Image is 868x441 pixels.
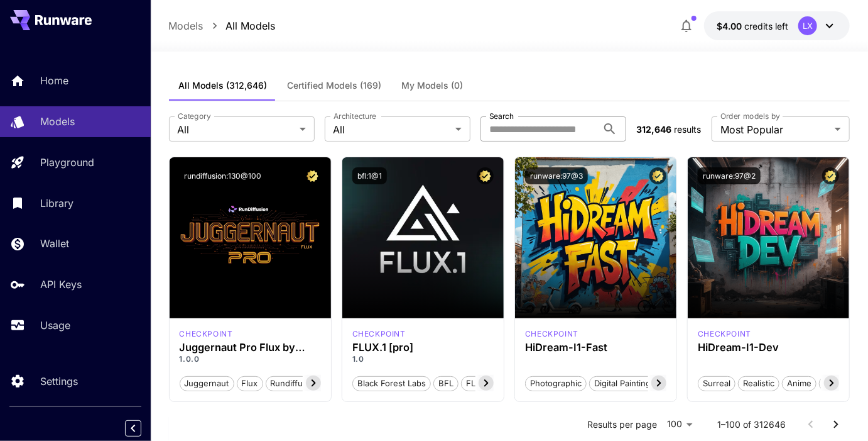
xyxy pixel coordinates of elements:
p: Wallet [40,236,69,251]
span: results [674,124,701,135]
button: Certified Model – Vetted for best performance and includes a commercial license. [649,167,666,184]
label: Order models by [720,111,780,121]
span: flux [237,377,263,390]
span: BFL [434,377,458,390]
span: rundiffusion [266,377,324,390]
button: Surreal [698,375,735,391]
button: Go to next page [823,412,849,437]
span: All [334,122,450,137]
div: FLUX.1 D [180,328,233,340]
span: credits left [744,21,788,31]
button: FLUX.1 [pro] [461,375,519,391]
label: Search [489,111,514,121]
button: Digital Painting [589,375,656,391]
span: All [178,122,295,137]
button: Photographic [525,375,587,391]
button: Realistic [738,375,779,391]
button: runware:97@3 [525,167,588,184]
button: BFL [433,375,458,391]
label: Category [178,111,211,121]
nav: breadcrumb [169,18,276,33]
h3: HiDream-I1-Dev [698,342,839,354]
span: FLUX.1 [pro] [462,377,519,390]
span: Photographic [526,377,586,390]
h3: Juggernaut Pro Flux by RunDiffusion [180,342,321,354]
button: Collapse sidebar [125,420,141,437]
button: Certified Model – Vetted for best performance and includes a commercial license. [304,167,321,184]
span: Black Forest Labs [353,377,430,390]
button: Anime [782,375,816,391]
div: LX [798,16,817,35]
p: 1.0.0 [180,354,321,365]
p: Library [40,196,73,211]
button: Black Forest Labs [352,375,431,391]
span: Surreal [698,377,735,390]
button: runware:97@2 [698,167,761,184]
p: API Keys [40,277,82,292]
p: checkpoint [698,328,751,340]
p: Results per page [587,418,657,431]
div: fluxpro [352,328,406,340]
h3: HiDream-I1-Fast [525,342,666,354]
p: checkpoint [525,328,578,340]
div: $4.0039 [717,20,788,33]
p: Settings [40,374,78,389]
div: HiDream Dev [698,328,751,340]
span: Certified Models (169) [288,80,382,91]
button: juggernaut [180,375,234,391]
button: flux [237,375,263,391]
div: 100 [662,415,697,433]
span: My Models (0) [402,80,464,91]
button: $4.0039LX [704,11,850,40]
span: Stylized [820,377,859,390]
button: bfl:1@1 [352,167,387,184]
button: rundiffusion:130@100 [180,167,267,184]
span: Digital Painting [590,377,655,390]
button: rundiffusion [266,375,325,391]
span: All Models (312,646) [179,80,268,91]
div: HiDream Fast [525,328,578,340]
p: Home [40,73,68,88]
span: 312,646 [636,124,671,135]
p: 1.0 [352,354,494,365]
span: Realistic [739,377,779,390]
span: Anime [783,377,816,390]
a: Models [169,18,203,33]
p: Models [40,114,75,129]
p: checkpoint [352,328,406,340]
p: checkpoint [180,328,233,340]
button: Certified Model – Vetted for best performance and includes a commercial license. [477,167,494,184]
span: $4.00 [717,21,744,31]
button: Certified Model – Vetted for best performance and includes a commercial license. [822,167,839,184]
a: All Models [226,18,276,33]
span: Most Popular [720,122,830,137]
p: Usage [40,318,70,333]
div: Collapse sidebar [134,417,151,440]
p: Playground [40,155,94,170]
button: Stylized [819,375,859,391]
span: juggernaut [180,377,234,390]
label: Architecture [334,111,376,121]
p: 1–100 of 312646 [717,418,786,431]
h3: FLUX.1 [pro] [352,342,494,354]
